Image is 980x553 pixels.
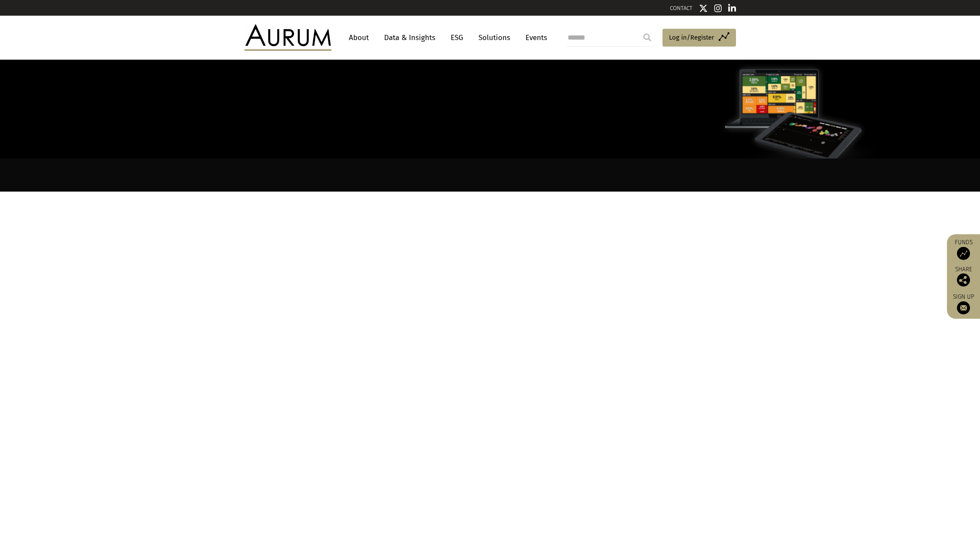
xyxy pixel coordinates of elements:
[951,239,976,260] a: Funds
[345,30,373,46] a: About
[446,30,468,46] a: ESG
[474,30,515,46] a: Solutions
[639,29,656,46] input: Submit
[380,30,440,46] a: Data & Insights
[669,32,714,43] span: Log in/Register
[244,24,331,51] img: Aurum
[957,273,970,287] img: Share this post
[951,293,976,314] a: Sign up
[714,4,722,13] img: Instagram icon
[521,30,547,46] a: Events
[699,4,708,13] img: Twitter icon
[957,247,970,260] img: Access Funds
[728,4,736,13] img: Linkedin icon
[670,5,692,11] a: CONTACT
[957,301,970,314] img: Sign up to our newsletter
[951,266,976,287] div: Share
[662,29,736,47] a: Log in/Register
